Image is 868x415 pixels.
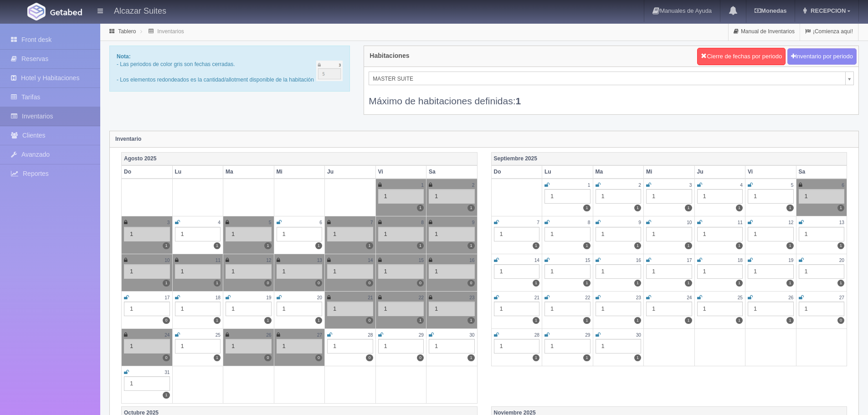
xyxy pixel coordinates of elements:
[315,280,322,287] label: 0
[172,165,223,179] th: Lu
[697,227,743,241] div: 1
[368,295,373,300] small: 21
[214,354,221,361] label: 1
[842,183,844,188] small: 6
[122,165,173,179] th: Do
[799,302,845,316] div: 1
[687,220,692,225] small: 10
[593,165,644,179] th: Ma
[214,317,221,324] label: 1
[745,165,796,179] th: Vi
[588,220,591,225] small: 8
[218,220,221,225] small: 4
[740,183,743,188] small: 4
[544,302,591,316] div: 1
[417,280,424,287] label: 0
[583,242,590,249] label: 1
[687,258,692,263] small: 17
[748,264,794,279] div: 1
[738,258,743,263] small: 18
[636,258,641,263] small: 16
[216,333,221,338] small: 25
[315,242,322,249] label: 1
[369,72,854,85] a: MASTER SUITE
[494,302,540,316] div: 1
[417,242,424,249] label: 1
[786,317,793,324] label: 1
[738,220,743,225] small: 11
[494,227,540,241] div: 1
[317,295,322,300] small: 20
[596,302,642,316] div: 1
[636,333,641,338] small: 30
[373,72,842,86] span: MASTER SUITE
[689,183,692,188] small: 3
[694,165,745,179] th: Ju
[787,48,857,65] button: Inventario por periodo
[467,242,474,249] label: 1
[163,242,169,249] label: 1
[491,165,542,179] th: Do
[469,258,474,263] small: 16
[799,189,845,204] div: 1
[327,264,373,279] div: 1
[634,354,641,361] label: 1
[157,28,184,35] a: Inventarios
[223,165,274,179] th: Ma
[729,23,800,41] a: Manual de Inventarios
[167,220,170,225] small: 3
[472,183,475,188] small: 2
[697,302,743,316] div: 1
[164,333,169,338] small: 24
[646,189,692,204] div: 1
[544,264,591,279] div: 1
[175,302,221,316] div: 1
[429,189,475,204] div: 1
[327,227,373,241] div: 1
[799,227,845,241] div: 1
[646,227,692,241] div: 1
[736,205,743,211] label: 1
[163,280,169,287] label: 1
[583,354,590,361] label: 1
[638,183,641,188] small: 2
[685,205,692,211] label: 1
[596,189,642,204] div: 1
[542,165,593,179] th: Lu
[266,258,271,263] small: 12
[366,242,373,249] label: 1
[378,227,424,241] div: 1
[226,302,272,316] div: 1
[544,189,591,204] div: 1
[534,258,539,263] small: 14
[646,302,692,316] div: 1
[494,264,540,279] div: 1
[796,165,847,179] th: Sa
[491,152,847,165] th: Septiembre 2025
[596,264,642,279] div: 1
[419,295,424,300] small: 22
[537,220,539,225] small: 7
[370,220,373,225] small: 7
[583,280,590,287] label: 1
[325,165,376,179] th: Ju
[419,333,424,338] small: 29
[585,333,590,338] small: 29
[748,189,794,204] div: 1
[736,317,743,324] label: 1
[685,280,692,287] label: 1
[585,295,590,300] small: 22
[799,264,845,279] div: 1
[467,317,474,324] label: 1
[791,183,794,188] small: 5
[226,227,272,241] div: 1
[264,242,271,249] label: 1
[738,295,743,300] small: 25
[264,280,271,287] label: 0
[837,242,844,249] label: 1
[634,280,641,287] label: 1
[800,23,858,41] a: ¡Comienza aquí!
[264,354,271,361] label: 0
[736,280,743,287] label: 1
[378,302,424,316] div: 1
